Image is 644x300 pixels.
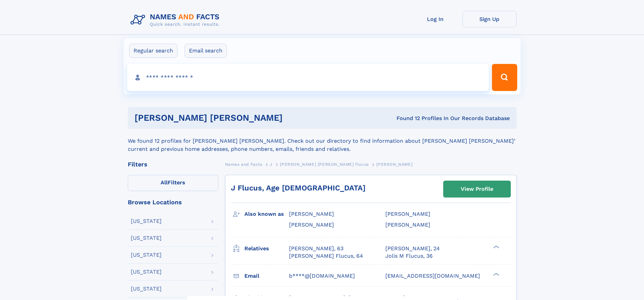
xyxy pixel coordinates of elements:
[131,286,162,292] div: [US_STATE]
[492,245,500,249] div: ❯
[444,181,510,197] a: View Profile
[135,114,340,122] h1: [PERSON_NAME] [PERSON_NAME]
[225,160,262,168] a: Names and Facts
[131,235,162,241] div: [US_STATE]
[128,161,218,167] div: Filters
[127,64,489,91] input: search input
[492,272,500,276] div: ❯
[385,245,440,252] a: [PERSON_NAME], 24
[280,160,368,168] a: [PERSON_NAME] [PERSON_NAME] flucus
[128,11,225,29] img: Logo Names and Facts
[244,243,289,254] h3: Relatives
[385,252,433,260] a: Jolis M Flucus, 36
[385,273,480,279] span: [EMAIL_ADDRESS][DOMAIN_NAME]
[161,179,168,186] span: All
[129,44,177,58] label: Regular search
[128,129,517,153] div: We found 12 profiles for [PERSON_NAME] [PERSON_NAME]. Check out our directory to find information...
[385,211,430,217] span: [PERSON_NAME]
[408,11,462,27] a: Log In
[128,175,218,191] label: Filters
[376,162,412,167] span: [PERSON_NAME]
[244,208,289,220] h3: Also known as
[492,64,517,91] button: Search Button
[131,252,162,258] div: [US_STATE]
[289,245,343,252] a: [PERSON_NAME], 63
[339,115,510,122] div: Found 12 Profiles In Our Records Database
[289,252,363,260] a: [PERSON_NAME] Flucus, 64
[461,181,493,197] div: View Profile
[280,162,368,167] span: [PERSON_NAME] [PERSON_NAME] flucus
[244,270,289,282] h3: Email
[270,162,272,167] span: J
[385,222,430,228] span: [PERSON_NAME]
[185,44,227,58] label: Email search
[131,269,162,275] div: [US_STATE]
[231,184,365,192] a: J Flucus, Age [DEMOGRAPHIC_DATA]
[270,160,272,168] a: J
[131,218,162,224] div: [US_STATE]
[128,199,218,205] div: Browse Locations
[289,211,334,217] span: [PERSON_NAME]
[289,222,334,228] span: [PERSON_NAME]
[462,11,517,27] a: Sign Up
